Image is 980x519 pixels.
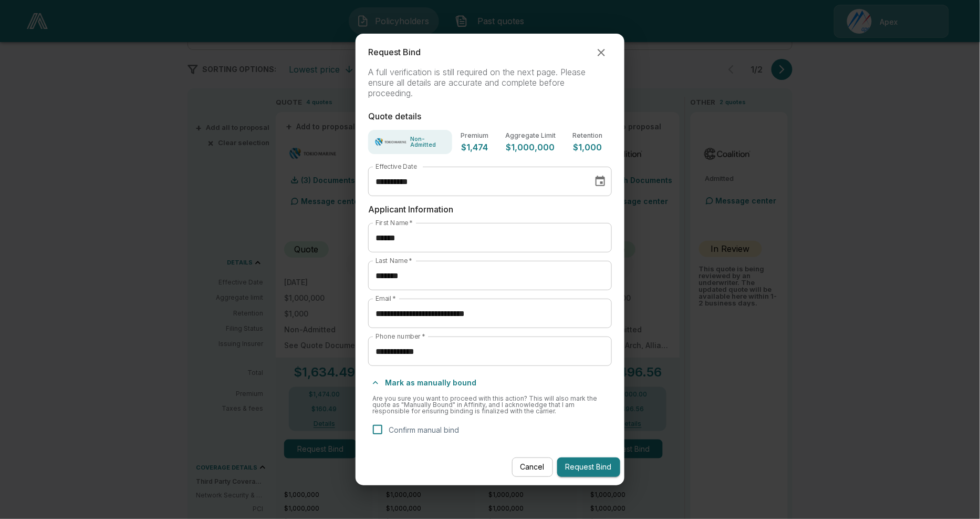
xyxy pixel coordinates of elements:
button: Choose date, selected date is Sep 15, 2025 [590,171,611,192]
p: $1,000,000 [505,143,556,151]
label: Email [376,294,396,303]
p: A full verification is still required on the next page. Please ensure all details are accurate an... [368,67,612,99]
button: Request Bind [557,457,620,477]
p: Request Bind [368,47,421,57]
p: Retention [572,133,602,139]
label: Phone number [376,332,425,341]
p: Premium [461,133,488,139]
label: First Name [376,218,413,227]
p: $1,000 [572,143,602,151]
button: Cancel [512,457,553,477]
p: Non-Admitted [410,136,446,148]
p: Applicant Information [368,205,612,215]
p: Aggregate Limit [505,133,556,139]
button: Mark as manually bound [368,374,481,391]
p: Quote details [368,111,612,121]
p: Confirm manual bind [389,424,459,435]
p: $1,474 [461,143,488,151]
p: Are you sure you want to proceed with this action? This will also mark the quote as "Manually Bou... [372,395,608,414]
img: Carrier Logo [374,137,407,147]
label: Effective Date [376,162,417,171]
label: Last Name [376,256,412,265]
